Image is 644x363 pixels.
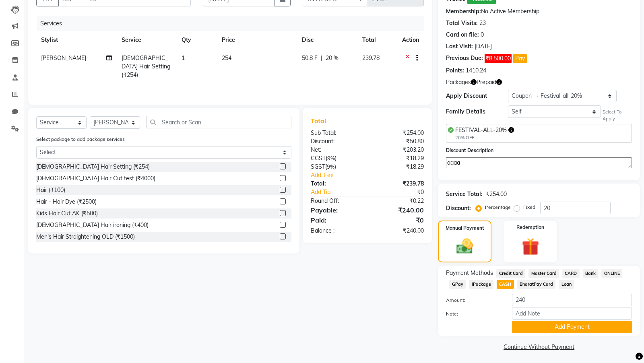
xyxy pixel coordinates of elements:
div: Discount: [446,204,471,212]
a: Add Tip [305,188,378,196]
div: Apply Discount [446,92,508,100]
div: 23 [479,19,486,27]
button: Pay [513,54,527,63]
div: [DEMOGRAPHIC_DATA] Hair Setting (₹254) [36,163,150,171]
div: Paid: [305,215,367,225]
div: ₹0.22 [367,197,430,205]
div: ₹18.29 [367,163,430,171]
span: [DEMOGRAPHIC_DATA] Hair Setting (₹254) [122,54,170,78]
th: Service [117,31,177,49]
div: Points: [446,66,464,75]
div: Total: [305,179,367,188]
div: 1410.24 [466,66,486,75]
th: Qty [177,31,217,49]
div: Total Visits: [446,19,478,27]
input: Amount [512,294,632,306]
div: ₹239.78 [367,179,430,188]
label: Amount: [440,297,506,304]
span: 9% [327,163,334,170]
div: Select To Apply [603,109,632,122]
div: ₹0 [378,188,430,196]
a: Add. Fee [305,171,430,179]
div: ₹240.00 [367,205,430,215]
div: 0 [481,31,484,39]
div: ( ) [305,154,367,163]
div: 20% OFF [455,134,514,141]
span: GPay [449,280,466,289]
div: ₹203.20 [367,146,430,154]
span: SGST [311,163,325,170]
div: Men's Hair Straightening OLD (₹1500) [36,233,135,241]
span: | [321,54,322,62]
label: Note: [440,310,506,318]
th: Total [357,31,398,49]
th: Stylist [36,31,117,49]
th: Price [217,31,297,49]
div: [DEMOGRAPHIC_DATA] Hair ironing (₹400) [36,221,149,229]
span: Loan [559,280,574,289]
div: Balance : [305,227,367,235]
span: 1 [182,54,185,62]
span: Packages [446,78,471,87]
button: Add Payment [512,321,632,333]
div: [DEMOGRAPHIC_DATA] Hair Cut test (₹4000) [36,174,155,183]
span: 239.78 [362,54,380,62]
div: [DATE] [475,42,492,51]
span: CARD [562,269,580,278]
span: Prepaid [477,78,496,87]
div: ₹18.29 [367,154,430,163]
span: iPackage [469,280,493,289]
span: 50.8 F [302,54,318,62]
th: Action [397,31,424,49]
span: Bank [583,269,599,278]
label: Percentage [485,204,511,211]
div: Payable: [305,205,367,215]
div: Hair - Hair Dye (₹2500) [36,198,97,206]
div: ₹50.80 [367,137,430,146]
span: 20 % [326,54,339,62]
label: Manual Payment [446,225,484,232]
div: ₹240.00 [367,227,430,235]
div: Kids Hair Cut AK (₹500) [36,209,98,218]
div: Net: [305,146,367,154]
img: _gift.svg [516,236,545,257]
span: Master Card [528,269,559,278]
div: ( ) [305,163,367,171]
span: 254 [222,54,231,62]
th: Disc [297,31,357,49]
div: ₹254.00 [367,129,430,137]
span: FESTIVAL-ALL-20% [455,126,507,134]
div: ₹254.00 [486,190,507,198]
div: Card on file: [446,31,479,39]
span: ONLINE [601,269,622,278]
span: [PERSON_NAME] [41,54,86,62]
span: Total [311,117,329,125]
div: Previous Due: [446,54,483,63]
span: ₹8,500.00 [485,54,512,63]
div: ₹0 [367,215,430,225]
div: Round Off: [305,197,367,205]
label: Fixed [523,204,535,211]
span: BharatPay Card [517,280,556,289]
div: Sub Total: [305,129,367,137]
div: Membership: [446,7,481,16]
div: Last Visit: [446,42,473,51]
span: 9% [327,155,335,161]
span: Credit Card [496,269,525,278]
input: Add Note [512,307,632,320]
div: Discount: [305,137,367,146]
label: Select package to add package services [36,136,125,143]
div: Family Details [446,107,508,116]
a: Continue Without Payment [440,343,638,351]
span: CGST [311,155,326,162]
span: CASH [497,280,514,289]
div: Service Total: [446,190,483,198]
label: Redemption [516,224,544,231]
span: Payment Methods [446,269,493,277]
div: No Active Membership [446,7,632,16]
input: Search or Scan [146,116,291,128]
img: _cash.svg [451,237,478,256]
div: Hair (₹100) [36,186,65,194]
label: Discount Description [446,147,493,154]
div: Services [37,16,430,31]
